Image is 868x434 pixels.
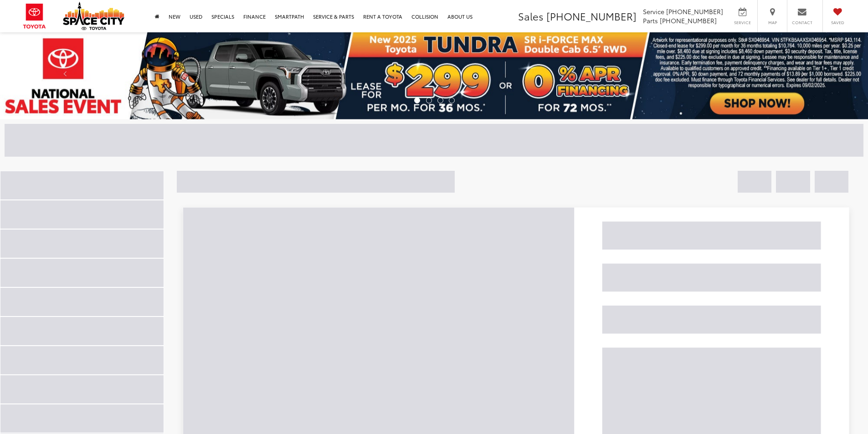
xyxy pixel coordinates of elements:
span: Service [732,20,753,26]
span: [PHONE_NUMBER] [666,7,723,16]
span: Map [762,20,782,26]
span: Parts [643,16,658,25]
span: Service [643,7,664,16]
span: Sales [518,9,544,23]
img: Space City Toyota [63,2,124,30]
span: Contact [792,20,812,26]
span: [PHONE_NUMBER] [546,9,637,23]
span: [PHONE_NUMBER] [660,16,717,25]
span: Saved [827,20,847,26]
